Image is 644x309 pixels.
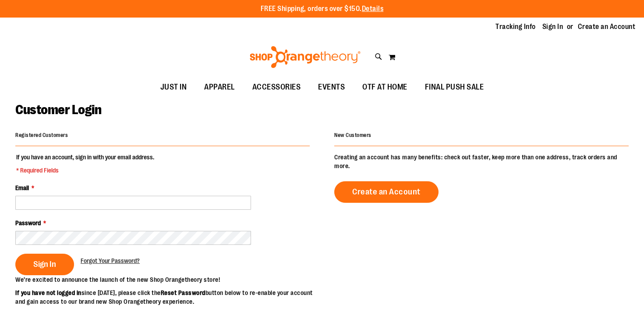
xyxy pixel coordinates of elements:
a: Sign In [542,22,563,32]
span: Create an Account [352,187,421,197]
span: APPAREL [204,77,235,97]
span: OTF AT HOME [362,77,407,97]
a: EVENTS [309,77,354,97]
a: OTF AT HOME [354,77,416,97]
a: FINAL PUSH SALE [416,77,493,97]
strong: Registered Customers [15,132,68,138]
p: FREE Shipping, orders over $150. [261,4,384,14]
span: ACCESSORIES [252,77,301,97]
span: Sign In [33,259,56,269]
a: Create an Account [334,181,439,203]
legend: If you have an account, sign in with your email address. [15,153,155,175]
span: Forgot Your Password? [81,257,140,264]
a: Tracking Info [495,22,536,32]
span: Password [15,219,41,226]
p: since [DATE], please click the button below to re-enable your account and gain access to our bran... [15,288,322,306]
span: JUST IN [160,77,187,97]
span: Customer Login [15,102,101,117]
a: JUST IN [152,77,196,97]
a: Forgot Your Password? [81,256,140,265]
span: EVENTS [318,77,345,97]
strong: New Customers [334,132,372,138]
a: ACCESSORIES [244,77,310,97]
span: * Required Fields [16,166,154,175]
span: FINAL PUSH SALE [425,77,484,97]
img: Shop Orangetheory [248,46,362,68]
a: Details [362,5,384,13]
strong: Reset Password [161,289,205,296]
a: Create an Account [578,22,636,32]
strong: If you have not logged in [15,289,81,296]
a: APPAREL [195,77,244,97]
p: We’re excited to announce the launch of the new Shop Orangetheory store! [15,275,322,284]
button: Sign In [15,254,74,275]
span: Email [15,184,29,191]
p: Creating an account has many benefits: check out faster, keep more than one address, track orders... [334,153,629,170]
